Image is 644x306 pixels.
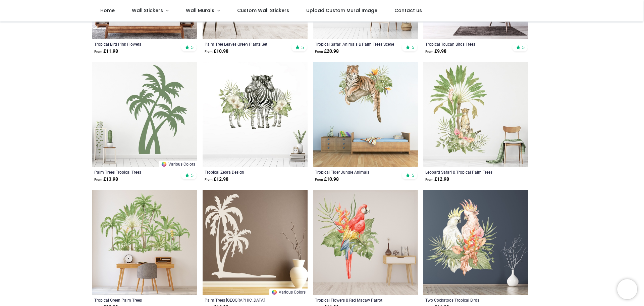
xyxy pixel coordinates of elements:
a: Two Cockatoos Tropical Birds [425,297,506,303]
span: Upload Custom Mural Image [306,7,377,14]
span: 5 [522,44,525,50]
a: Various Colors [159,161,197,167]
img: Leopard Safari & Tropical Palm Trees Wall Sticker [423,62,528,167]
span: From [315,178,323,181]
span: Home [100,7,115,14]
img: Tropical Tiger Jungle Animals Wall Sticker [313,62,418,167]
span: 5 [412,44,414,50]
img: Color Wheel [271,289,277,295]
strong: £ 11.98 [94,48,118,55]
span: From [94,50,102,53]
span: From [425,50,433,53]
span: Contact us [394,7,422,14]
img: Color Wheel [161,161,167,167]
span: 5 [191,44,194,50]
span: Custom Wall Stickers [237,7,289,14]
span: From [315,50,323,53]
strong: £ 12.98 [425,176,449,183]
span: From [425,178,433,181]
strong: £ 9.98 [425,48,446,55]
iframe: Brevo live chat [617,279,637,299]
img: Palm Trees Tropical Beach Wall Sticker [203,190,308,295]
a: Tropical Green Palm Trees [94,297,175,303]
span: Wall Murals [186,7,214,14]
strong: £ 12.98 [205,176,228,183]
a: Leopard Safari & Tropical Palm Trees [425,169,506,175]
a: Tropical Tiger Jungle Animals [315,169,396,175]
span: 5 [191,172,194,178]
a: Tropical Bird Pink Flowers [94,41,175,47]
img: Palm Trees Tropical Trees Wall Sticker [92,62,197,167]
span: From [205,50,213,53]
strong: £ 13.98 [94,176,118,183]
a: Tropical Zebra Design [205,169,285,175]
img: Tropical Zebra Design Wall Sticker [203,62,308,167]
strong: £ 10.98 [205,48,228,55]
span: From [205,178,213,181]
a: Palm Tree Leaves Green Plants Set [205,41,285,47]
strong: £ 20.98 [315,48,339,55]
a: Various Colors [269,289,308,295]
img: Two Cockatoos Tropical Birds Wall Sticker [423,190,528,295]
span: 5 [301,44,304,50]
span: 5 [412,172,414,178]
a: Tropical Flowers & Red Macaw Parrot [315,297,396,303]
span: From [94,178,102,181]
span: Wall Stickers [132,7,163,14]
strong: £ 10.98 [315,176,339,183]
img: Tropical Green Palm Trees Wall Sticker [92,190,197,295]
a: Palm Trees [GEOGRAPHIC_DATA] [205,297,285,303]
img: Tropical Flowers & Red Macaw Parrot Wall Sticker [313,190,418,295]
a: Tropical Safari Animals & Palm Trees Scene [315,41,396,47]
a: Tropical Toucan Birds Trees [425,41,506,47]
a: Palm Trees Tropical Trees [94,169,175,175]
